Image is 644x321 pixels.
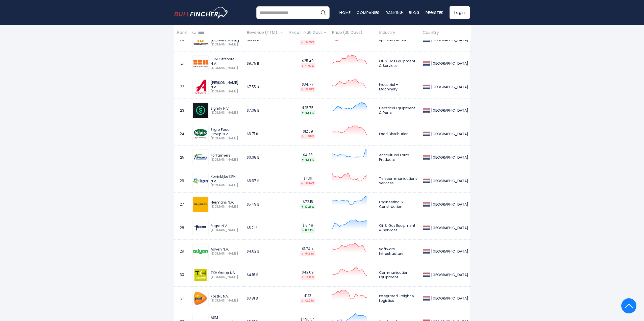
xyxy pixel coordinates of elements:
[247,29,280,37] span: Revenue (TTM)
[430,61,468,66] div: [GEOGRAPHIC_DATA]
[174,146,190,169] td: 25
[211,174,241,183] div: Koninklijke KPN N.V.
[430,108,468,113] div: [GEOGRAPHIC_DATA]
[289,59,326,68] div: $25.40
[430,38,468,42] div: [GEOGRAPHIC_DATA]
[211,136,241,141] span: [DOMAIN_NAME]
[193,249,208,254] img: ADYEN.AS.png
[430,132,468,136] div: [GEOGRAPHIC_DATA]
[195,80,206,94] img: AALB.AS.png
[430,179,468,183] div: [GEOGRAPHIC_DATA]
[211,228,241,232] span: [DOMAIN_NAME]
[289,246,326,256] div: $1.74 k
[300,298,315,303] div: -2.23%
[211,42,241,47] span: [DOMAIN_NAME]
[430,273,468,277] div: [GEOGRAPHIC_DATA]
[430,155,468,160] div: [GEOGRAPHIC_DATA]
[193,127,208,141] img: SLIGR.AS.png
[211,80,241,89] div: [PERSON_NAME] N.V.
[211,252,241,256] span: [DOMAIN_NAME]
[211,294,241,299] div: PostNL N.V.
[174,193,190,216] td: 27
[174,122,190,146] td: 24
[174,25,190,40] th: Rank
[289,106,326,115] div: $25.75
[289,30,326,35] div: Price | 30 Days
[376,240,420,263] td: Software - Infrastructure
[244,75,286,99] td: $7.55 B
[420,25,471,40] th: Country
[211,205,241,209] span: [DOMAIN_NAME]
[193,178,208,184] img: KPN.AS.png
[339,10,351,15] a: Home
[289,176,326,186] div: $4.61
[301,157,315,162] div: 4.68%
[289,223,326,233] div: $13.48
[211,247,241,252] div: Adyen N.V.
[211,158,241,162] span: [DOMAIN_NAME]
[300,40,315,45] div: -0.05%
[376,75,420,99] td: Industrial - Machinery
[300,204,315,209] div: 10.26%
[211,275,241,279] span: [DOMAIN_NAME]
[244,263,286,287] td: $4.16 B
[376,52,420,75] td: Oil & Gas Equipment & Services
[376,169,420,193] td: Telecommunications Services
[174,216,190,240] td: 28
[211,111,241,115] span: [DOMAIN_NAME]
[244,216,286,240] td: $5.21 B
[376,146,420,169] td: Agricultural Farm Products
[193,291,208,305] img: PNL.AS.png
[244,287,286,310] td: $3.81 B
[301,110,315,115] div: 4.86%
[211,66,241,70] span: [DOMAIN_NAME]
[430,85,468,89] div: [GEOGRAPHIC_DATA]
[376,99,420,122] td: Electrical Equipment & Parts
[430,226,468,230] div: [GEOGRAPHIC_DATA]
[174,169,190,193] td: 26
[244,193,286,216] td: $5.49 B
[376,287,420,310] td: Integrated Freight & Logistics
[244,99,286,122] td: $7.08 B
[211,200,241,205] div: Heijmans N.V.
[300,251,315,256] div: -5.63%
[193,103,208,118] img: LIGHT.AS.png
[426,10,443,15] a: Register
[289,270,326,280] div: $42.09
[301,275,315,280] div: -2.15%
[430,249,468,254] div: [GEOGRAPHIC_DATA]
[289,82,326,92] div: $34.77
[211,89,241,94] span: [DOMAIN_NAME]
[244,52,286,75] td: $9.75 B
[174,240,190,263] td: 29
[194,269,207,281] img: TWEKA.AS.png
[174,52,190,75] td: 21
[301,134,315,139] div: -1.90%
[376,25,420,40] th: Industry
[376,263,420,287] td: Communication Equipment
[376,122,420,146] td: Food Distribution
[289,293,326,303] div: $1.12
[430,202,468,207] div: [GEOGRAPHIC_DATA]
[211,270,241,275] div: TKH Group N.V.
[174,7,229,18] a: Go to homepage
[174,7,229,18] img: bullfincher logo
[289,153,326,162] div: $4.83
[174,287,190,310] td: 31
[357,10,380,15] a: Companies
[301,228,315,233] div: 8.99%
[300,87,315,92] div: -3.20%
[174,99,190,122] td: 23
[244,169,286,193] td: $6.67 B
[211,183,241,188] span: [DOMAIN_NAME]
[211,127,241,136] div: Sligro Food Group N.V.
[244,122,286,146] td: $6.71 B
[289,129,326,139] div: $12.59
[301,63,315,68] div: -1.07%
[244,146,286,169] td: $6.68 B
[211,57,241,66] div: SBM Offshore N.V.
[193,220,208,235] img: FUR.AS.png
[211,153,241,158] div: ForFarmers
[244,240,286,263] td: $4.62 B
[193,150,208,165] img: FFARM.AS.png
